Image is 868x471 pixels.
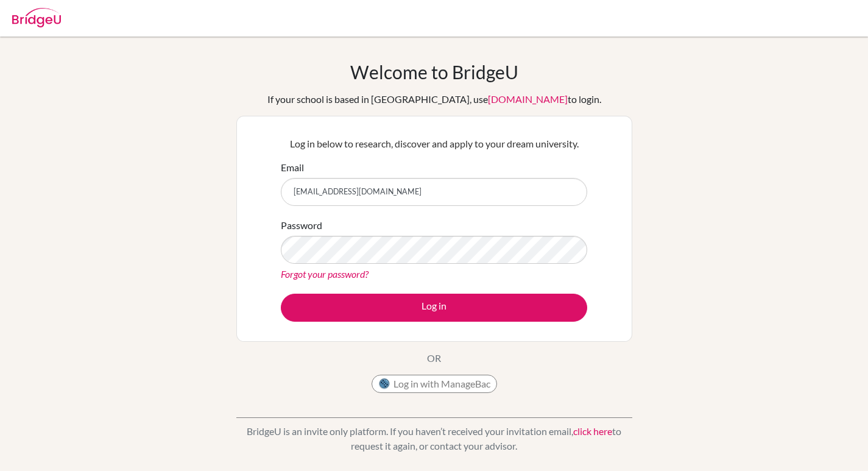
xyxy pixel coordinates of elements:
[350,61,518,83] h1: Welcome to BridgeU
[281,218,322,233] label: Password
[573,425,612,437] a: click here
[372,375,497,393] button: Log in with ManageBac
[12,8,61,27] img: Bridge-U
[267,92,601,107] div: If your school is based in [GEOGRAPHIC_DATA], use to login.
[281,268,369,280] a: Forgot your password?
[281,294,587,322] button: Log in
[488,93,568,105] a: [DOMAIN_NAME]
[281,160,304,175] label: Email
[281,136,587,151] p: Log in below to research, discover and apply to your dream university.
[236,424,632,453] p: BridgeU is an invite only platform. If you haven’t received your invitation email, to request it ...
[427,351,441,366] p: OR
